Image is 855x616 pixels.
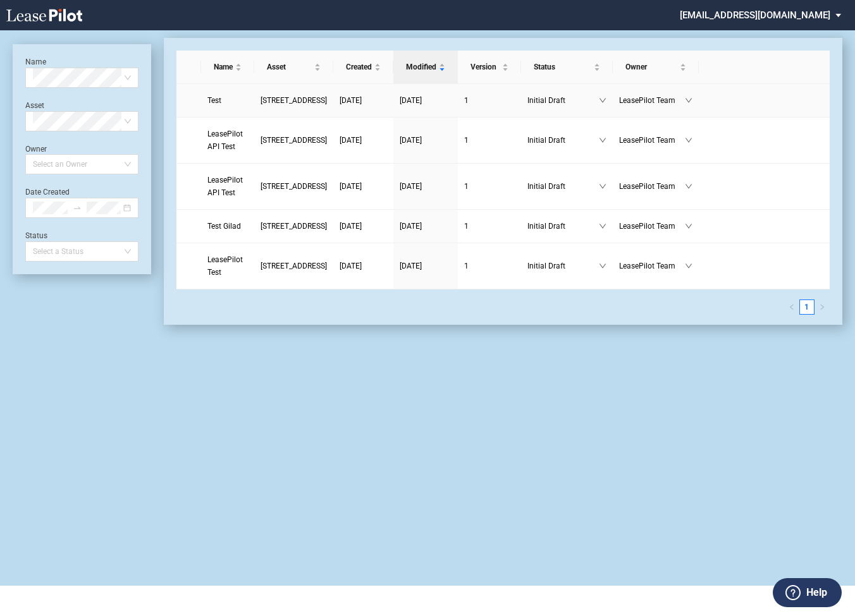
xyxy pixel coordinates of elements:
span: Owner [625,61,677,73]
span: Created [346,61,372,73]
a: 1 [464,94,515,107]
li: Previous Page [784,299,799,315]
button: Help [773,578,842,607]
span: [DATE] [400,136,422,145]
a: [DATE] [340,260,387,272]
label: Date Created [25,188,70,196]
span: [DATE] [400,222,422,231]
span: down [599,97,606,104]
span: 1 [464,136,469,145]
span: Initial Draft [527,94,600,107]
span: down [599,136,606,144]
a: [DATE] [400,220,452,233]
a: LeasePilot API Test [207,128,248,153]
li: 1 [799,299,815,315]
span: to [73,203,82,212]
span: right [819,304,825,310]
span: 109 State Street [261,222,327,231]
a: 1 [464,180,515,193]
a: [DATE] [400,134,452,147]
span: down [685,97,692,104]
span: 1 [464,182,469,191]
span: Version [471,61,500,73]
a: [STREET_ADDRESS] [261,180,327,193]
span: [DATE] [340,182,362,191]
span: Test Gilad [207,222,241,231]
th: Version [458,51,521,84]
label: Help [806,584,827,601]
span: Modified [406,61,436,73]
span: 1 [464,262,469,270]
th: Created [333,51,393,84]
span: down [599,262,606,270]
span: Name [214,61,233,73]
a: Test [207,94,248,107]
span: LeasePilot Team [619,220,685,233]
span: down [685,222,692,230]
button: right [815,299,830,315]
span: swap-right [73,203,82,212]
a: 1 [464,260,515,272]
span: Asset [267,61,312,73]
span: Initial Draft [527,260,600,272]
th: Asset [254,51,333,84]
a: [STREET_ADDRESS] [261,260,327,272]
a: [STREET_ADDRESS] [261,94,327,107]
a: [STREET_ADDRESS] [261,220,327,233]
span: LeasePilot Team [619,260,685,272]
span: [DATE] [400,96,422,105]
span: down [685,136,692,144]
span: left [789,304,795,310]
span: down [685,183,692,190]
label: Name [25,57,46,66]
span: [DATE] [400,262,422,270]
span: 109 State Street [261,136,327,145]
span: [DATE] [340,96,362,105]
span: Status [534,61,592,73]
a: 1 [800,300,814,314]
a: [DATE] [400,180,452,193]
span: LeasePilot Team [619,180,685,193]
a: [DATE] [340,94,387,107]
span: down [599,222,606,230]
span: 1 [464,222,469,231]
a: [DATE] [400,94,452,107]
span: 109 State Street [261,262,327,270]
a: [DATE] [340,134,387,147]
span: 109 State Street [261,96,327,105]
a: 1 [464,220,515,233]
span: LeasePilot API Test [207,176,243,197]
button: left [784,299,799,315]
span: LeasePilot Test [207,255,243,277]
span: Initial Draft [527,180,600,193]
th: Modified [393,51,458,84]
a: LeasePilot API Test [207,174,248,199]
span: LeasePilot Team [619,134,685,147]
label: Status [25,231,47,240]
span: LeasePilot Team [619,94,685,107]
span: down [599,183,606,190]
a: [STREET_ADDRESS] [261,134,327,147]
span: 1 [464,96,469,105]
span: 109 State Street [261,182,327,191]
span: Test [207,96,221,105]
th: Name [201,51,254,84]
label: Asset [25,101,44,110]
a: Test Gilad [207,220,248,233]
span: [DATE] [340,136,362,145]
th: Owner [613,51,699,84]
span: LeasePilot API Test [207,130,243,151]
li: Next Page [815,299,830,315]
a: [DATE] [400,260,452,272]
span: down [685,262,692,270]
span: Initial Draft [527,220,600,233]
span: [DATE] [340,262,362,270]
label: Owner [25,145,47,154]
span: Initial Draft [527,134,600,147]
a: LeasePilot Test [207,253,248,279]
a: 1 [464,134,515,147]
a: [DATE] [340,220,387,233]
a: [DATE] [340,180,387,193]
span: [DATE] [400,182,422,191]
th: Status [521,51,613,84]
